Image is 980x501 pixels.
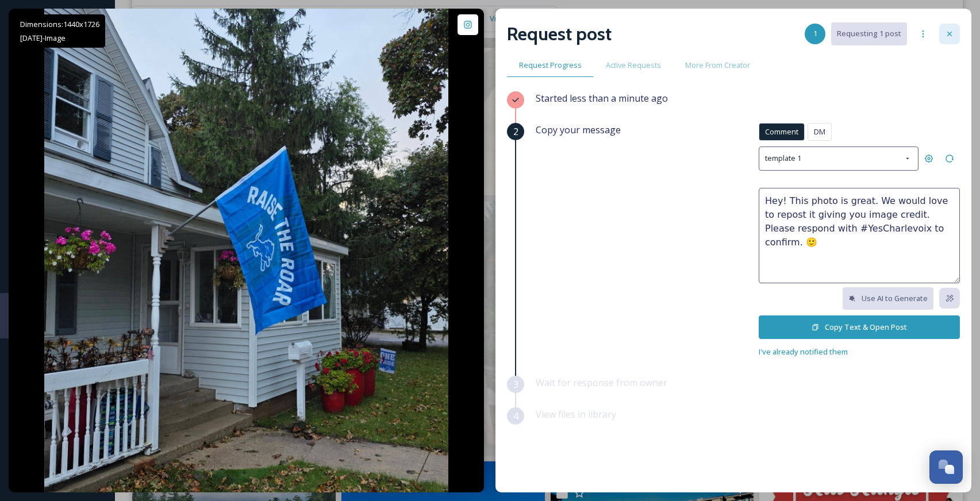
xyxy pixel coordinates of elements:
[759,346,848,357] span: I've already notified them
[513,377,518,391] span: 3
[929,450,963,484] button: Open Chat
[513,409,518,423] span: 4
[20,33,66,43] span: [DATE] - Image
[843,287,933,310] button: Use AI to Generate
[536,92,668,105] span: Started less than a minute ago
[685,60,750,71] span: More From Creator
[513,125,518,138] span: 2
[765,153,801,164] span: template 1
[536,376,667,389] span: Wait for response from owner
[831,22,907,45] button: Requesting 1 post
[536,123,621,137] span: Copy your message
[507,20,612,48] h2: Request post
[814,126,825,137] span: DM
[536,408,616,421] span: View files in library
[519,60,582,71] span: Request Progress
[765,126,798,137] span: Comment
[20,19,99,29] span: Dimensions: 1440 x 1726
[759,315,960,339] button: Copy Text & Open Post
[44,9,448,492] img: we raised the new flag tonight. let's go, all the way to the super bowl. #lions #detroit #charlev...
[759,188,960,283] textarea: Hey! This photo is great. We would love to repost it giving you image credit. Please respond with...
[813,28,817,39] span: 1
[606,60,661,71] span: Active Requests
